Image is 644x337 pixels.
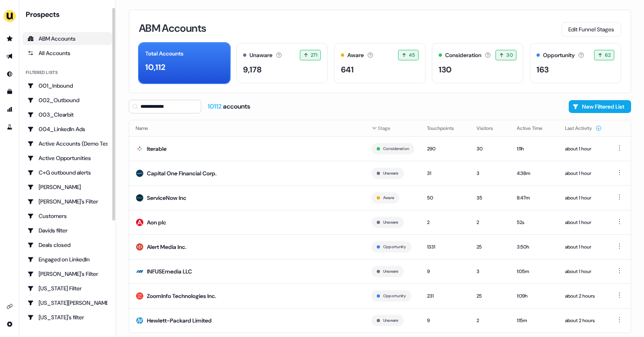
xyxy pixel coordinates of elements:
th: Name [129,120,365,136]
a: Go to Customers [23,210,112,222]
button: Aware [383,194,394,201]
button: Unaware [383,317,398,324]
div: about 1 hour [565,194,602,202]
div: Iterable [147,145,167,153]
div: 1:11h [517,145,552,153]
div: 25 [477,243,504,251]
div: [US_STATE] Filter [27,284,107,292]
div: about 2 hours [565,316,602,325]
a: All accounts [23,47,112,60]
span: 45 [409,51,415,59]
div: 9 [427,267,464,275]
div: Aon plc [147,218,166,226]
div: Total Accounts [145,49,184,58]
div: about 1 hour [565,267,602,275]
h3: ABM Accounts [139,23,206,33]
span: 30 [506,51,513,59]
div: C+G outbound alerts [27,168,107,177]
a: Go to Charlotte Stone [23,181,112,193]
button: Unaware [383,219,398,226]
button: Last Activity [565,121,602,136]
div: 25 [477,292,504,300]
div: 001_Inbound [27,82,107,90]
div: [PERSON_NAME]'s Filter [27,197,107,205]
div: Prospects [26,10,112,19]
div: 8:47m [517,194,552,202]
div: Consideration [445,51,481,60]
div: 130 [439,64,452,76]
div: Unaware [250,51,272,60]
button: Consideration [383,145,409,152]
div: 231 [427,292,464,300]
div: 10,112 [145,61,165,73]
div: about 1 hour [565,243,602,251]
div: [PERSON_NAME]'s Filter [27,270,107,278]
a: Go to Engaged on LinkedIn [23,253,112,266]
a: Go to 004_LinkedIn Ads [23,123,112,136]
div: 290 [427,145,464,153]
a: Go to Deals closed [23,238,112,251]
a: Go to Davids filter [23,224,112,237]
div: Deals closed [27,241,107,249]
div: 2 [427,218,464,226]
div: 50 [427,194,464,202]
a: Go to 002_Outbound [23,94,112,107]
a: Go to C+G outbound alerts [23,166,112,179]
div: 4:38m [517,169,552,177]
div: Active Opportunities [27,154,107,162]
div: Opportunity [543,51,575,60]
a: Go to Active Opportunities [23,152,112,164]
a: Go to integrations [3,318,16,331]
a: Go to Charlotte's Filter [23,195,112,208]
div: Engaged on LinkedIn [27,255,107,263]
div: 1331 [427,243,464,251]
button: Opportunity [383,243,406,251]
div: 3 [477,169,504,177]
a: Go to 001_Inbound [23,79,112,92]
a: Go to Georgia Filter [23,282,112,295]
div: [US_STATE]'s filter [27,313,107,321]
a: ABM Accounts [23,32,112,45]
a: Go to Geneviève's Filter [23,267,112,280]
button: Opportunity [383,292,406,300]
div: Alert Media Inc. [147,243,186,251]
div: 3:50h [517,243,552,251]
div: about 2 hours [565,292,602,300]
div: 52s [517,218,552,226]
a: Go to Georgia's filter [23,311,112,324]
div: 004_LinkedIn Ads [27,125,107,133]
div: Active Accounts (Demo Test) [27,140,107,148]
div: 2 [477,218,504,226]
div: Filtered lists [26,69,58,76]
div: ZoomInfo Technologies Inc. [147,292,216,300]
div: about 1 hour [565,218,602,226]
a: Go to prospects [3,32,16,45]
div: 2 [477,316,504,325]
button: Edit Funnel Stages [561,22,621,37]
a: Go to Inbound [3,68,16,80]
div: 1:09h [517,292,552,300]
a: Go to outbound experience [3,50,16,63]
div: 31 [427,169,464,177]
div: about 1 hour [565,169,602,177]
div: All Accounts [27,49,107,57]
button: Visitors [477,121,503,136]
a: Go to Active Accounts (Demo Test) [23,137,112,150]
a: Go to Georgia Slack [23,296,112,309]
a: Go to experiments [3,121,16,134]
div: 30 [477,145,504,153]
div: 002_Outbound [27,96,107,104]
div: 1:05m [517,267,552,275]
a: Go to 003_Clearbit [23,108,112,121]
div: 641 [341,64,354,76]
div: Capital One Financial Corp. [147,169,217,177]
a: Go to integrations [3,300,16,313]
div: 9 [427,316,464,325]
div: [PERSON_NAME] [27,183,107,191]
div: 1:15m [517,316,552,325]
div: Hewlett-Packard Limited [147,316,212,325]
span: 10112 [208,102,223,111]
div: accounts [208,102,250,111]
span: 62 [605,51,611,59]
div: about 1 hour [565,145,602,153]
